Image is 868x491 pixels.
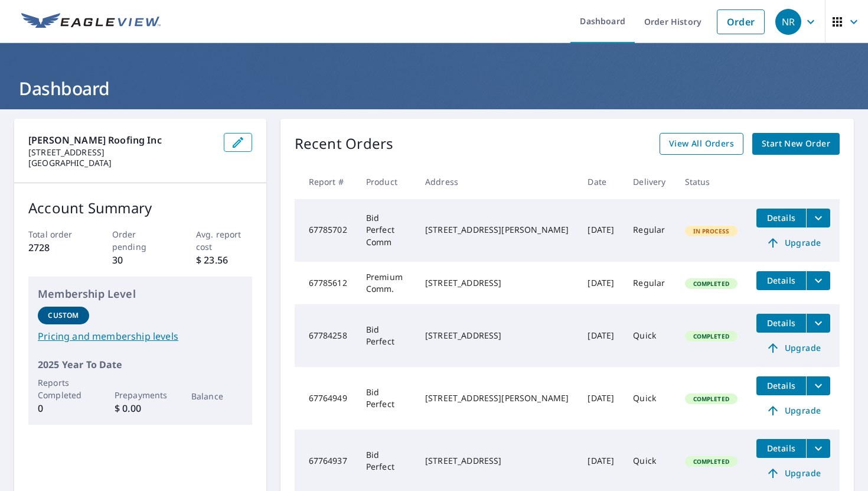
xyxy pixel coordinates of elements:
[686,279,736,288] span: Completed
[115,401,166,415] p: $ 0.00
[357,199,416,262] td: Bid Perfect Comm
[806,376,830,395] button: filesDropdownBtn-67764949
[763,341,823,355] span: Upgrade
[112,228,168,253] p: Order pending
[357,367,416,430] td: Bid Perfect
[578,164,624,199] th: Date
[295,199,357,262] td: 67785702
[756,376,806,395] button: detailsBtn-67764949
[28,240,84,255] p: 2728
[578,199,624,262] td: [DATE]
[756,314,806,333] button: detailsBtn-67784258
[112,253,168,267] p: 30
[38,286,243,302] p: Membership Level
[763,466,823,480] span: Upgrade
[14,76,854,100] h1: Dashboard
[28,133,214,147] p: [PERSON_NAME] Roofing Inc
[763,317,799,329] span: Details
[295,164,357,199] th: Report #
[38,401,89,415] p: 0
[763,404,823,418] span: Upgrade
[425,330,569,342] div: [STREET_ADDRESS]
[806,271,830,290] button: filesDropdownBtn-67785612
[28,228,84,240] p: Total order
[48,310,79,321] p: Custom
[676,164,748,199] th: Status
[295,262,357,304] td: 67785612
[624,199,675,262] td: Regular
[578,367,624,430] td: [DATE]
[416,164,578,199] th: Address
[196,228,252,253] p: Avg. report cost
[756,209,806,227] button: detailsBtn-67785702
[763,443,799,454] span: Details
[357,262,416,304] td: Premium Comm.
[756,271,806,290] button: detailsBtn-67785612
[425,392,569,404] div: [STREET_ADDRESS][PERSON_NAME]
[660,133,743,155] a: View All Orders
[686,457,736,466] span: Completed
[38,376,89,401] p: Reports Completed
[295,133,394,155] p: Recent Orders
[686,332,736,340] span: Completed
[669,136,734,151] span: View All Orders
[624,262,675,304] td: Regular
[763,275,799,286] span: Details
[806,209,830,227] button: filesDropdownBtn-67785702
[357,304,416,367] td: Bid Perfect
[578,304,624,367] td: [DATE]
[578,262,624,304] td: [DATE]
[717,9,765,34] a: Order
[38,357,243,372] p: 2025 Year To Date
[357,164,416,199] th: Product
[756,439,806,458] button: detailsBtn-67764937
[425,455,569,467] div: [STREET_ADDRESS]
[806,314,830,333] button: filesDropdownBtn-67784258
[775,9,801,35] div: NR
[624,367,675,430] td: Quick
[752,133,840,155] a: Start New Order
[686,227,737,235] span: In Process
[763,236,823,250] span: Upgrade
[28,197,252,219] p: Account Summary
[38,329,243,343] a: Pricing and membership levels
[686,395,736,403] span: Completed
[806,439,830,458] button: filesDropdownBtn-67764937
[28,158,214,168] p: [GEOGRAPHIC_DATA]
[763,212,799,223] span: Details
[21,13,161,31] img: EV Logo
[624,304,675,367] td: Quick
[115,389,166,401] p: Prepayments
[756,464,830,483] a: Upgrade
[295,304,357,367] td: 67784258
[624,164,675,199] th: Delivery
[756,401,830,420] a: Upgrade
[196,253,252,267] p: $ 23.56
[762,136,830,151] span: Start New Order
[763,380,799,391] span: Details
[756,233,830,252] a: Upgrade
[756,339,830,357] a: Upgrade
[295,367,357,430] td: 67764949
[28,147,214,158] p: [STREET_ADDRESS]
[425,277,569,289] div: [STREET_ADDRESS]
[191,390,243,402] p: Balance
[425,224,569,236] div: [STREET_ADDRESS][PERSON_NAME]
